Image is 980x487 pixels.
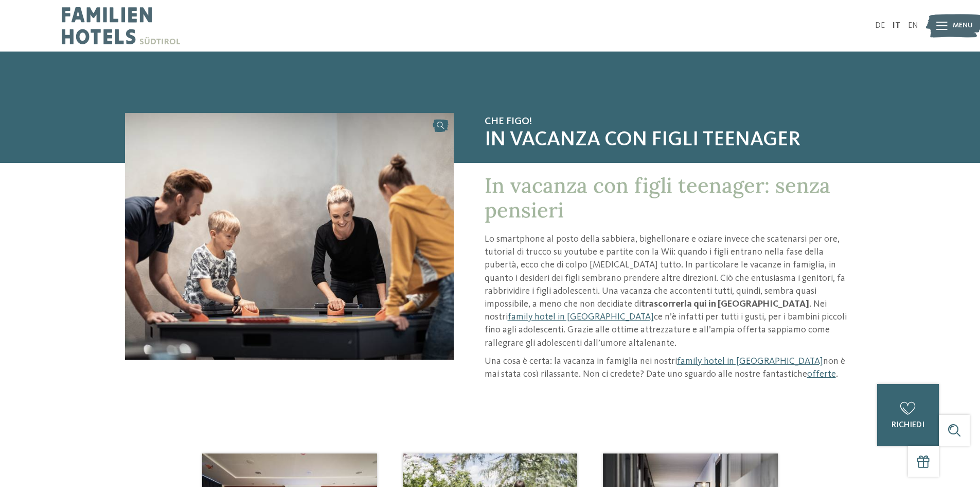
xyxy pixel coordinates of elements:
span: richiedi [892,421,924,429]
img: Progettate delle vacanze con i vostri figli teenager? [125,113,454,360]
a: family hotel in [GEOGRAPHIC_DATA] [508,312,654,322]
a: family hotel in [GEOGRAPHIC_DATA] [677,357,823,366]
span: In vacanza con figli teenager [485,128,856,153]
p: Lo smartphone al posto della sabbiera, bighellonare e oziare invece che scatenarsi per ore, tutor... [485,233,856,350]
a: EN [908,22,918,30]
span: Che figo! [485,115,856,128]
span: In vacanza con figli teenager: senza pensieri [485,172,830,223]
a: offerte [807,370,836,379]
span: Menu [953,21,973,31]
a: DE [875,22,885,30]
a: richiedi [877,384,939,446]
p: Una cosa è certa: la vacanza in famiglia nei nostri non è mai stata così rilassante. Non ci crede... [485,355,856,381]
strong: trascorrerla qui in [GEOGRAPHIC_DATA] [641,299,809,309]
a: IT [893,22,900,30]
